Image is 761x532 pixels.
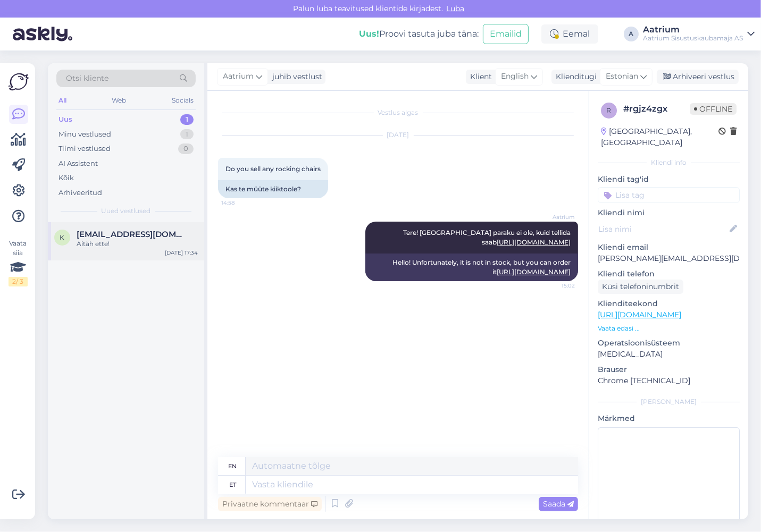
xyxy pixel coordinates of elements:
span: Estonian [606,71,638,82]
div: Klient [466,71,492,82]
div: Aitäh ette! [77,239,198,249]
span: Otsi kliente [66,73,108,84]
div: Kas te müüte kiiktoole? [218,180,328,198]
span: 14:58 [221,199,261,207]
input: Lisa nimi [598,223,727,235]
span: Offline [690,103,737,115]
span: Luba [444,4,468,13]
span: Tere! [GEOGRAPHIC_DATA] paraku ei ole, kuid tellida saab [403,229,572,246]
input: Lisa tag [598,187,740,203]
a: [URL][DOMAIN_NAME] [497,268,571,276]
p: Kliendi nimi [598,207,740,218]
div: Vestlus algas [218,108,578,117]
span: Saada [543,499,574,509]
p: [PERSON_NAME][EMAIL_ADDRESS][DOMAIN_NAME] [598,253,740,264]
p: Klienditeekond [598,298,740,309]
div: Tiimi vestlused [58,143,111,154]
div: [GEOGRAPHIC_DATA], [GEOGRAPHIC_DATA] [601,126,718,148]
div: Klienditugi [551,71,597,82]
div: 2 / 3 [9,277,28,286]
span: Aatrium [223,71,254,82]
div: Aatrium Sisustuskaubamaja AS [643,34,743,43]
p: Chrome [TECHNICAL_ID] [598,375,740,386]
p: Operatsioonisüsteem [598,337,740,349]
div: [DATE] [218,130,578,140]
div: 1 [180,114,194,125]
a: [URL][DOMAIN_NAME] [598,310,681,319]
p: [MEDICAL_DATA] [598,349,740,360]
div: Kliendi info [598,158,740,167]
span: Do you sell any rocking chairs [225,165,321,173]
button: Emailid [483,24,529,44]
span: kaisatriin.karu@gmail.com [77,230,187,239]
div: Arhiveeri vestlus [657,70,739,84]
div: Kõik [58,173,74,183]
div: All [56,94,69,107]
p: Vaata edasi ... [598,324,740,333]
div: Küsi telefoninumbrit [598,280,683,294]
span: 15:02 [535,282,575,290]
div: Socials [170,94,196,107]
div: [DATE] 17:34 [165,249,198,257]
div: 0 [178,143,194,154]
div: Minu vestlused [58,129,111,140]
span: k [60,233,65,241]
div: A [624,27,639,41]
div: Eemal [541,24,598,44]
a: [URL][DOMAIN_NAME] [497,238,571,246]
div: et [229,476,236,494]
div: [PERSON_NAME] [598,397,740,407]
p: Brauser [598,364,740,375]
span: Aatrium [535,213,575,221]
div: Uus [58,114,72,125]
p: Kliendi telefon [598,268,740,280]
div: 1 [180,129,194,140]
span: English [501,71,529,82]
div: Vaata siia [9,239,28,286]
span: Uued vestlused [102,206,151,216]
div: Hello! Unfortunately, it is not in stock, but you can order it [365,254,578,281]
div: Aatrium [643,26,743,34]
div: Arhiveeritud [58,188,102,198]
a: AatriumAatrium Sisustuskaubamaja AS [643,26,755,43]
div: Web [110,94,129,107]
div: juhib vestlust [268,71,322,82]
p: Märkmed [598,413,740,424]
span: r [607,106,612,114]
div: Proovi tasuta juba täna: [359,28,479,40]
img: Askly Logo [9,72,29,92]
div: AI Assistent [58,158,98,169]
p: Kliendi tag'id [598,174,740,185]
p: Kliendi email [598,242,740,253]
div: # rgjz4zgx [623,103,690,115]
b: Uus! [359,29,379,39]
div: en [229,457,237,475]
div: Privaatne kommentaar [218,497,322,511]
